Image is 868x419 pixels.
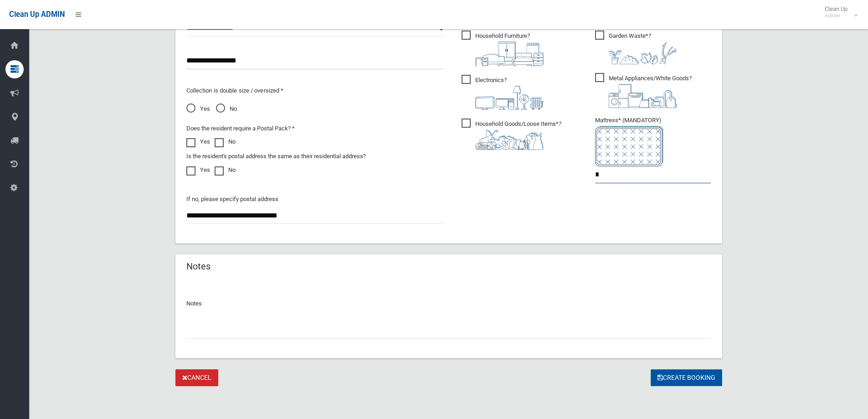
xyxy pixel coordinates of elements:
i: ? [609,75,692,108]
span: Clean Up [820,5,857,19]
span: Mattress* (MANDATORY) [595,117,711,166]
span: Metal Appliances/White Goods [595,73,692,108]
small: Admin [825,12,847,19]
span: Garden Waste* [595,31,677,64]
i: ? [475,32,544,66]
header: Notes [175,258,221,275]
label: No [215,136,236,147]
label: No [215,165,236,176]
img: b13cc3517677393f34c0a387616ef184.png [475,129,544,150]
p: Collection is double size / oversized * [186,85,443,96]
img: 4fd8a5c772b2c999c83690221e5242e0.png [609,41,677,64]
span: Clean Up ADMIN [9,10,65,19]
i: ? [475,120,561,150]
img: 36c1b0289cb1767239cdd3de9e694f19.png [609,84,677,108]
span: Yes [186,103,210,114]
span: Household Goods/Loose Items* [462,119,561,150]
label: If no, please specify postal address [186,194,278,205]
img: 394712a680b73dbc3d2a6a3a7ffe5a07.png [475,86,544,110]
label: Is the resident's postal address the same as their residential address? [186,151,366,162]
p: Notes [186,298,711,309]
a: Cancel [175,369,218,386]
span: Household Furniture [462,31,544,66]
label: Yes [186,136,210,147]
label: Yes [186,165,210,176]
img: aa9efdbe659d29b613fca23ba79d85cb.png [475,41,544,66]
label: Does the resident require a Postal Pack? * [186,123,295,134]
button: Create Booking [651,369,722,386]
i: ? [609,32,677,64]
span: Electronics [462,75,544,110]
img: e7408bece873d2c1783593a074e5cb2f.png [595,126,663,166]
span: No [216,103,237,114]
i: ? [475,77,544,110]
